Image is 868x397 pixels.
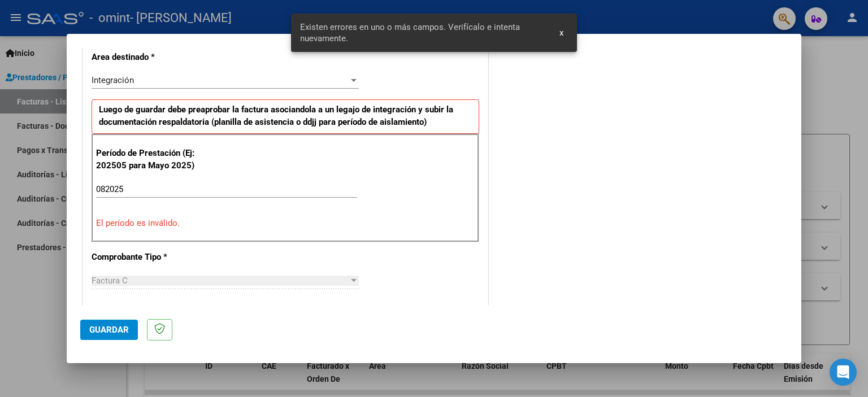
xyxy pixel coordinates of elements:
[92,51,208,64] p: Area destinado *
[830,359,857,386] div: Open Intercom Messenger
[96,217,475,230] p: El período es inválido.
[99,104,453,128] strong: Luego de guardar debe preaprobar la factura asociandola a un legajo de integración y subir la doc...
[300,21,546,44] span: Existen errores en uno o más campos. Verifícalo e intenta nuevamente.
[92,276,128,286] span: Factura C
[550,23,572,43] button: x
[92,75,134,85] span: Integración
[89,325,129,335] span: Guardar
[96,147,210,172] p: Período de Prestación (Ej: 202505 para Mayo 2025)
[92,251,208,264] p: Comprobante Tipo *
[80,320,138,340] button: Guardar
[559,28,563,38] span: x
